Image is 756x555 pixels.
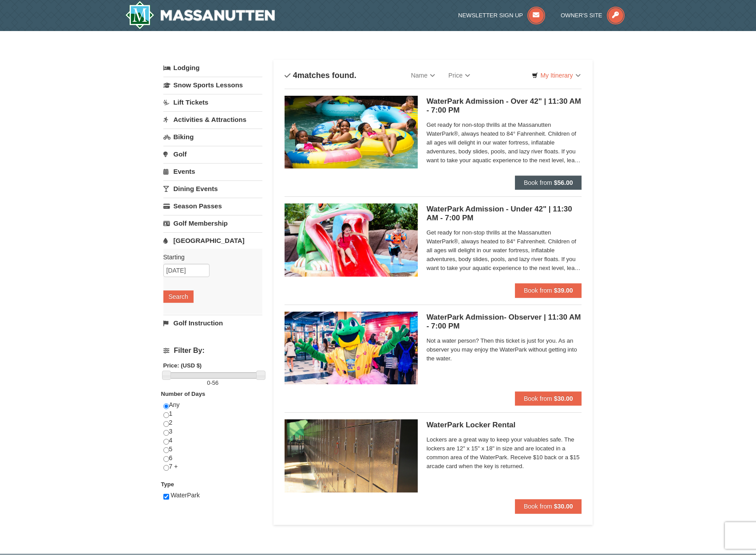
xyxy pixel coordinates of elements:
span: Not a water person? Then this ticket is just for you. As an observer you may enjoy the WaterPark ... [427,336,582,363]
img: 6619917-1005-d92ad057.png [285,419,418,492]
a: Snow Sports Lessons [163,77,262,93]
img: 6619917-1570-0b90b492.jpg [285,203,418,276]
h4: matches found. [285,71,356,80]
img: 6619917-1560-394ba125.jpg [285,96,418,168]
button: Book from $30.00 [515,499,582,513]
a: Massanutten Resort [125,1,275,29]
span: Book from [524,287,552,294]
span: Lockers are a great way to keep your valuables safe. The lockers are 12" x 15" x 18" in size and ... [427,435,582,471]
a: Events [163,163,262,180]
strong: Type [161,481,174,488]
label: - [163,379,262,387]
button: Book from $30.00 [515,391,582,406]
span: WaterPark [170,492,200,499]
a: [GEOGRAPHIC_DATA] [163,232,262,249]
a: My Itinerary [526,69,586,82]
span: 0 [207,379,210,386]
a: Golf [163,146,262,162]
a: Price [442,66,477,84]
strong: $39.00 [554,287,573,294]
a: Lift Tickets [163,94,262,110]
a: Dining Events [163,180,262,197]
h4: Filter By: [163,347,262,355]
a: Golf Membership [163,215,262,231]
span: Newsletter Sign Up [458,12,523,19]
a: Season Passes [163,198,262,214]
strong: Number of Days [161,391,206,397]
a: Biking [163,129,262,145]
img: Massanutten Resort Logo [125,1,275,29]
strong: $30.00 [554,395,573,402]
button: Search [163,290,194,303]
label: Starting [163,253,256,262]
button: Book from $56.00 [515,176,582,190]
a: Activities & Attractions [163,111,262,128]
strong: $56.00 [554,179,573,186]
span: 56 [212,379,218,386]
strong: $30.00 [554,503,573,510]
span: Book from [524,395,552,402]
span: Book from [524,179,552,186]
h5: WaterPark Admission - Under 42" | 11:30 AM - 7:00 PM [427,205,582,223]
img: 6619917-1587-675fdf84.jpg [285,312,418,384]
span: Book from [524,503,552,510]
button: Book from $39.00 [515,283,582,297]
span: 4 [293,71,297,80]
div: Any 1 2 3 4 5 6 7 + [163,401,262,480]
h5: WaterPark Admission- Observer | 11:30 AM - 7:00 PM [427,313,582,331]
a: Newsletter Sign Up [458,12,545,19]
h5: WaterPark Locker Rental [427,421,582,430]
span: Owner's Site [561,12,602,19]
a: Name [404,66,442,84]
strong: Price: (USD $) [163,362,202,369]
a: Owner's Site [561,12,625,19]
a: Lodging [163,60,262,76]
span: Get ready for non-stop thrills at the Massanutten WaterPark®, always heated to 84° Fahrenheit. Ch... [427,121,582,165]
h5: WaterPark Admission - Over 42" | 11:30 AM - 7:00 PM [427,97,582,115]
a: Golf Instruction [163,315,262,331]
span: Get ready for non-stop thrills at the Massanutten WaterPark®, always heated to 84° Fahrenheit. Ch... [427,228,582,273]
